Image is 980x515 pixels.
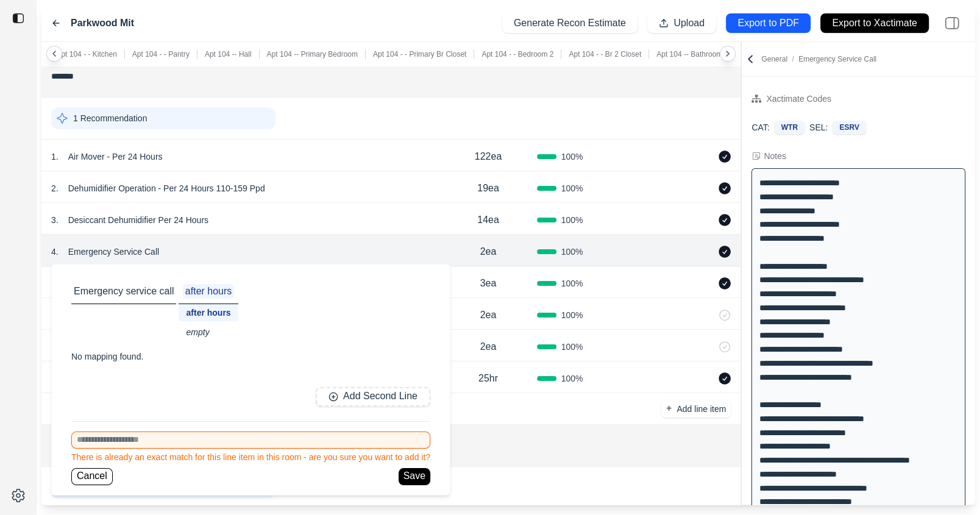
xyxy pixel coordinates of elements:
[183,284,234,299] p: after hours
[51,214,59,226] p: 3 .
[12,12,24,24] img: toggle sidebar
[666,402,672,416] p: +
[502,13,637,33] button: Generate Recon Estimate
[399,468,430,485] button: Save
[561,182,583,194] span: 100 %
[787,55,798,63] span: /
[73,112,147,124] p: 1 Recommendation
[656,49,722,59] p: Apt 104 -- Bathroom
[561,151,583,163] span: 100 %
[63,243,164,260] p: Emergency Service Call
[561,341,583,353] span: 100 %
[561,277,583,289] span: 100 %
[63,180,270,197] p: Dehumidifier Operation - Per 24 Hours 110-159 Ppd
[56,49,116,59] p: Apt 104 - - Kitchen
[514,16,626,30] p: Generate Recon Estimate
[764,150,786,162] div: Notes
[676,403,726,415] p: Add line item
[71,468,113,485] button: Cancel
[726,13,811,33] button: Export to PDF
[71,350,143,363] p: No mapping found.
[51,151,59,163] p: 1 .
[561,372,583,385] span: 100 %
[809,121,828,133] p: SEL:
[480,276,497,291] p: 3ea
[561,214,583,226] span: 100 %
[481,49,553,59] p: Apt 104 - - Bedroom 2
[475,149,502,164] p: 122ea
[63,148,168,165] p: Air Mover - Per 24 Hours
[480,339,497,354] p: 2ea
[478,371,498,386] p: 25hr
[205,49,252,59] p: Apt 104 -- Hall
[71,284,177,299] p: Emergency service call
[480,244,497,259] p: 2ea
[71,451,430,463] p: There is already an exact match for this line item in this room - are you sure you want to add it?
[51,246,59,258] p: 4 .
[832,16,917,30] p: Export to Xactimate
[766,91,831,106] div: Xactimate Codes
[51,182,59,194] p: 2 .
[132,49,190,59] p: Apt 104 - - Pantry
[647,13,716,33] button: Upload
[661,400,731,417] button: +Add line item
[373,49,466,59] p: Apt 104 - - Primary Br Closet
[561,246,583,258] span: 100 %
[939,10,965,37] img: right-panel.svg
[761,54,876,64] p: General
[569,49,641,59] p: Apt 104 - - Br 2 Closet
[267,49,358,59] p: Apt 104 -- Primary Bedroom
[343,389,417,403] p: Add Second Line
[751,121,769,133] p: CAT:
[477,213,499,227] p: 14ea
[71,16,134,30] label: Parkwood Mit
[833,121,865,134] div: ESRV
[63,211,213,229] p: Desiccant Dehumidifier Per 24 Hours
[477,181,499,196] p: 19ea
[316,387,430,407] button: Add Second Line
[820,13,929,33] button: Export to Xactimate
[775,121,804,134] div: WTR
[480,308,497,322] p: 2ea
[737,16,798,30] p: Export to PDF
[673,16,705,30] p: Upload
[561,309,583,321] span: 100 %
[179,324,238,341] div: empty
[179,304,238,321] div: after hours
[798,55,876,63] span: Emergency Service Call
